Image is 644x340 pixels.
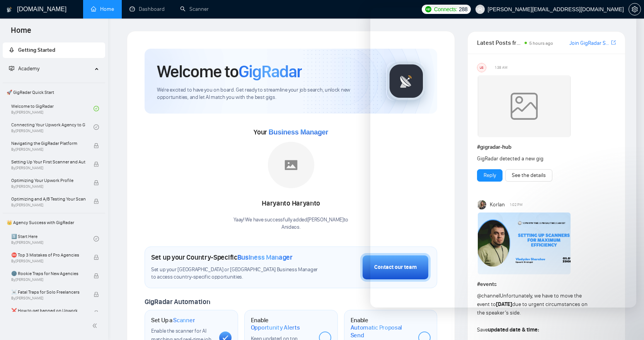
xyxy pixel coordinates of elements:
[94,255,99,260] span: lock
[180,6,209,12] a: searchScanner
[233,197,348,210] div: Haryanto Haryanto
[629,6,641,12] a: setting
[94,124,99,130] span: check-circle
[11,100,94,117] a: Welcome to GigRadarBy[PERSON_NAME]
[11,203,85,207] span: By [PERSON_NAME]
[151,266,319,281] span: Set up your [GEOGRAPHIC_DATA] or [GEOGRAPHIC_DATA] Business Manager to access country-specific op...
[254,128,328,136] span: Your
[3,215,104,230] span: 👑 Agency Success with GigRadar
[18,65,39,72] span: Academy
[11,296,85,301] span: By [PERSON_NAME]
[5,25,37,41] span: Home
[18,47,55,53] span: Getting Started
[268,142,314,188] img: placeholder.png
[360,253,431,282] button: Contact our team
[94,292,99,297] span: lock
[11,230,94,247] a: 1️⃣ Start HereBy[PERSON_NAME]
[629,6,641,12] span: setting
[237,253,293,262] span: Business Manager
[269,128,328,136] span: Business Manager
[233,224,348,231] p: Anideos .
[351,324,412,339] span: Automatic Proposal Send
[251,324,300,331] span: Opportunity Alerts
[11,147,85,152] span: By [PERSON_NAME]
[129,6,165,12] a: dashboardDashboard
[92,322,100,330] span: double-left
[11,119,94,136] a: Connecting Your Upwork Agency to GigRadarBy[PERSON_NAME]
[11,307,85,314] span: ❌ How to get banned on Upwork
[11,139,85,147] span: Navigating the GigRadar Platform
[11,158,85,166] span: Setting Up Your First Scanner and Auto-Bidder
[618,314,636,332] iframe: Intercom live chat
[151,316,195,324] h1: Set Up a
[11,177,85,184] span: Optimizing Your Upwork Profile
[11,270,85,277] span: 🌚 Rookie Traps for New Agencies
[9,47,14,53] span: rocket
[94,310,99,316] span: lock
[425,6,431,12] img: upwork-logo.png
[11,184,85,189] span: By [PERSON_NAME]
[94,106,99,111] span: check-circle
[91,6,114,12] a: homeHome
[3,42,105,58] li: Getting Started
[459,5,467,14] span: 288
[157,61,302,82] h1: Welcome to
[9,65,39,72] span: Academy
[11,277,85,282] span: By [PERSON_NAME]
[94,143,99,148] span: lock
[157,87,374,101] span: We're excited to have you on board. Get ready to streamline your job search, unlock new opportuni...
[151,253,293,262] h1: Set up your Country-Specific
[94,199,99,204] span: lock
[11,166,85,170] span: By [PERSON_NAME]
[3,85,104,100] span: 🚀 GigRadar Quick Start
[239,61,302,82] span: GigRadar
[94,180,99,185] span: lock
[434,5,457,14] span: Connects:
[351,316,412,339] h1: Enable
[7,3,12,16] img: logo
[370,8,636,308] iframe: To enrich screen reader interactions, please activate Accessibility in Grammarly extension settings
[251,316,313,331] h1: Enable
[11,259,85,263] span: By [PERSON_NAME]
[488,326,539,333] strong: updated date & time:
[11,251,85,259] span: ⛔ Top 3 Mistakes of Pro Agencies
[94,236,99,241] span: check-circle
[233,216,348,231] div: Yaay! We have successfully added [PERSON_NAME] to
[94,161,99,167] span: lock
[477,7,483,12] span: user
[9,66,14,71] span: fund-projection-screen
[11,288,85,296] span: ☠️ Fatal Traps for Solo Freelancers
[629,3,641,15] button: setting
[173,316,195,324] span: Scanner
[94,273,99,279] span: lock
[145,297,210,306] span: GigRadar Automation
[11,195,85,203] span: Optimizing and A/B Testing Your Scanner for Better Results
